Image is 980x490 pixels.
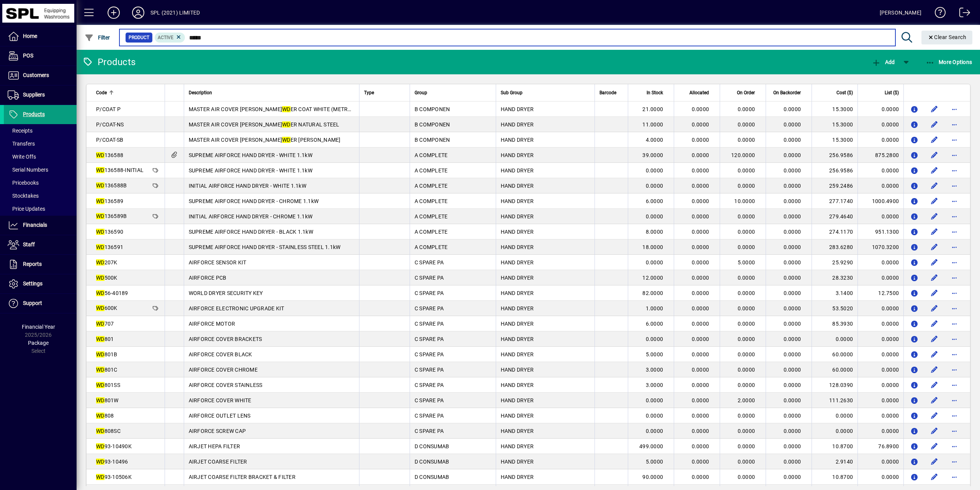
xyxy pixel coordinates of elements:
span: P/COAT-SB [96,137,123,143]
span: AIRFORCE PCB [189,275,227,281]
span: Description [189,88,212,97]
span: 0.0000 [646,213,663,220]
td: 15.3000 [812,102,857,117]
span: 0.0000 [692,198,709,204]
span: 56-40189 [96,290,128,296]
span: 0.0000 [738,275,755,281]
td: 277.1740 [812,193,857,209]
span: Add [872,59,895,65]
button: Edit [928,272,941,284]
span: A COMPLETE [415,213,448,220]
td: 1000.4900 [857,193,903,209]
span: 0.0000 [784,121,801,128]
span: 0.0000 [738,183,755,189]
span: INITIAL AIRFORCE HAND DRYER - CHROME 1.1kW [189,213,313,220]
span: HAND DRYER [501,275,534,281]
span: Clear Search [928,34,967,40]
a: Settings [4,274,77,293]
a: Price Updates [4,202,77,215]
button: Edit [928,226,941,238]
a: Transfers [4,137,77,150]
button: Edit [928,364,941,376]
span: 0.0000 [784,167,801,174]
div: On Backorder [771,88,808,97]
td: 256.9586 [812,163,857,178]
button: Edit [928,425,941,437]
span: AIRFORCE COVER BRACKETS [189,336,262,342]
span: 0.0000 [738,321,755,327]
span: Receipts [8,128,33,134]
span: C SPARE PA [415,275,444,281]
span: List ($) [885,88,899,97]
em: WD [96,275,105,281]
td: 274.1170 [812,224,857,239]
a: Receipts [4,124,77,137]
a: POS [4,46,77,66]
button: Edit [928,333,941,345]
span: B COMPONEN [415,137,450,143]
button: Edit [928,103,941,115]
span: A COMPLETE [415,167,448,174]
span: Price Updates [8,206,45,212]
span: HAND DRYER [501,321,534,327]
span: Staff [23,241,35,247]
span: Filter [85,34,110,41]
span: 6.0000 [646,321,663,327]
span: Reports [23,261,42,267]
td: 0.0000 [857,316,903,331]
span: 0.0000 [738,244,755,250]
span: 0.0000 [646,183,663,189]
em: WD [96,229,105,235]
button: More options [948,379,960,391]
a: Reports [4,255,77,274]
span: SUPREME AIRFORCE HAND DRYER - STAINLESS STEEL 1.1kW [189,244,341,250]
span: Pricebooks [8,180,39,186]
a: Logout [954,2,970,26]
span: B COMPONEN [415,121,450,128]
span: 21.0000 [642,106,663,112]
div: In Stock [633,88,670,97]
span: 11.0000 [642,121,663,128]
em: WD [96,198,105,204]
span: 0.0000 [692,275,709,281]
span: On Order [737,88,755,97]
button: More options [948,180,960,192]
span: Cost ($) [836,88,853,97]
span: Write Offs [8,154,36,160]
span: 8.0000 [646,229,663,235]
span: 0.0000 [692,152,709,158]
button: More options [948,164,960,177]
span: HAND DRYER [501,137,534,143]
td: 12.7500 [857,285,903,301]
span: 5.0000 [738,259,755,265]
button: Edit [928,195,941,207]
button: More options [948,103,960,115]
button: Edit [928,118,941,131]
td: 875.2800 [857,147,903,163]
button: Edit [928,256,941,269]
div: Code [96,88,160,97]
span: P/COAT P [96,106,121,112]
div: SPL (2021) LIMITED [150,7,200,19]
span: 500K [96,275,118,281]
em: WD [96,321,105,327]
span: A COMPLETE [415,229,448,235]
button: More options [948,410,960,422]
td: 0.0000 [857,178,903,193]
div: Barcode [599,88,623,97]
em: WD [96,244,105,250]
em: WD [96,167,105,173]
button: Edit [928,287,941,299]
span: 136588B [96,182,127,188]
span: 0.0000 [692,336,709,342]
button: More options [948,471,960,483]
button: Edit [928,471,941,483]
em: WD [96,305,105,311]
em: WD [96,336,105,342]
span: P/COAT-NS [96,121,124,128]
span: 136590 [96,229,123,235]
span: 0.0000 [692,229,709,235]
button: More options [948,195,960,207]
div: [PERSON_NAME] [880,7,921,19]
span: 0.0000 [784,229,801,235]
